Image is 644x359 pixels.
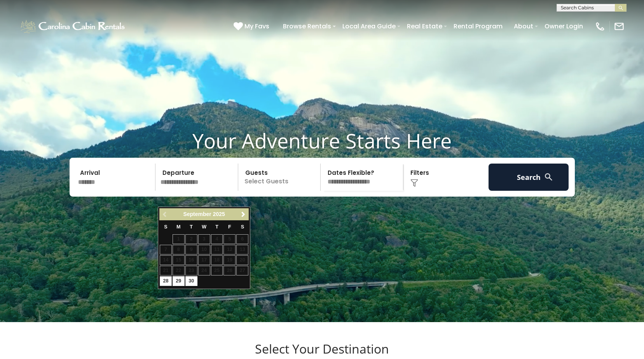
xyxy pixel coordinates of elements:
[244,21,269,31] span: My Favs
[541,19,587,33] a: Owner Login
[510,19,537,33] a: About
[238,209,248,219] a: Next
[213,211,225,217] span: 2025
[190,224,193,230] span: Tuesday
[403,19,446,33] a: Real Estate
[279,19,335,33] a: Browse Rentals
[339,19,400,33] a: Local Area Guide
[544,172,553,182] img: search-regular-white.png
[215,224,218,230] span: Thursday
[164,224,167,230] span: Sunday
[160,276,172,286] a: 28
[614,21,625,32] img: mail-regular-white.png
[202,224,206,230] span: Wednesday
[176,224,181,230] span: Monday
[241,224,244,230] span: Saturday
[183,211,211,217] span: September
[173,276,185,286] a: 29
[241,164,321,191] p: Select Guests
[450,19,506,33] a: Rental Program
[410,179,418,187] img: filter--v1.png
[240,211,246,218] span: Next
[19,19,127,34] img: White-1-1-2.png
[489,164,569,191] button: Search
[185,276,197,286] a: 30
[6,129,638,153] h1: Your Adventure Starts Here
[234,21,271,31] a: My Favs
[228,224,231,230] span: Friday
[595,21,606,32] img: phone-regular-white.png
